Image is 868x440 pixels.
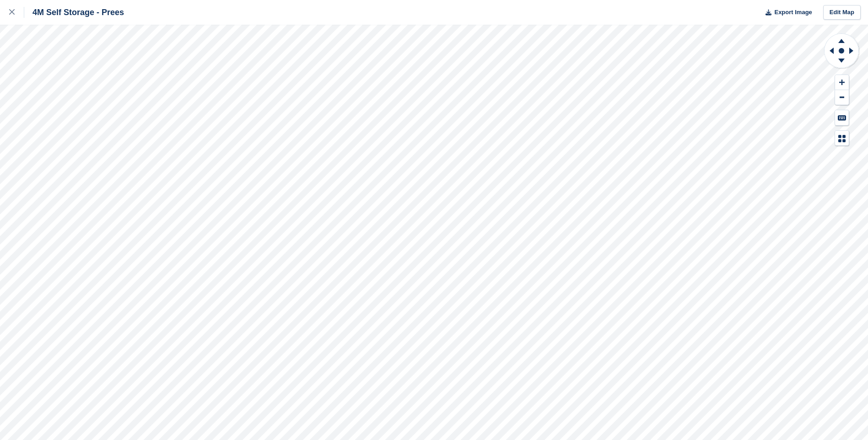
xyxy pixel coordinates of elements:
button: Zoom In [835,75,849,90]
span: Export Image [774,8,812,17]
button: Zoom Out [835,90,849,105]
a: Edit Map [823,5,861,20]
div: 4M Self Storage - Prees [24,7,124,18]
button: Keyboard Shortcuts [835,110,849,125]
button: Export Image [760,5,812,20]
button: Map Legend [835,131,849,146]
